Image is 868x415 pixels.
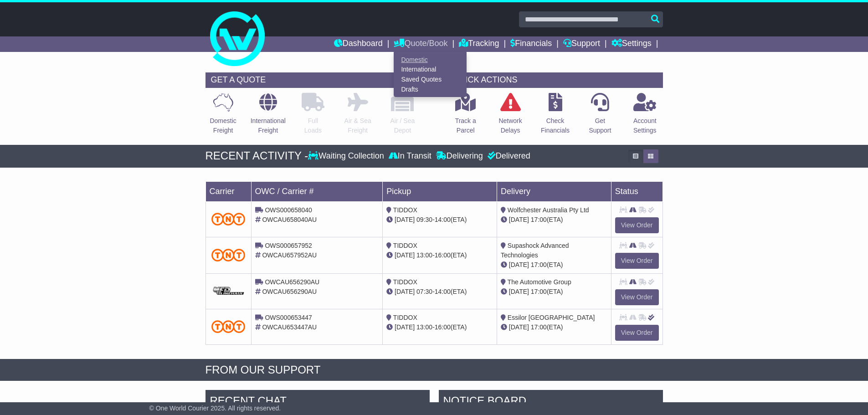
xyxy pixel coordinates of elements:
div: - (ETA) [386,323,493,332]
span: TIDDOX [393,314,417,321]
a: View Order [615,217,659,233]
span: Essilor [GEOGRAPHIC_DATA] [508,314,595,321]
p: Track a Parcel [455,116,476,135]
div: Quote/Book [394,52,467,97]
div: (ETA) [501,260,607,270]
td: Carrier [205,181,251,201]
span: TIDDOX [393,242,417,249]
img: TNT_Domestic.png [211,320,246,333]
p: Air & Sea Freight [344,116,371,135]
span: © One World Courier 2025. All rights reserved. [149,405,281,412]
p: Account Settings [633,116,657,135]
a: International [394,65,466,75]
a: CheckFinancials [540,92,570,140]
span: [DATE] [395,216,415,223]
span: Wolfchester Australia Pty Ltd [508,206,589,214]
a: Tracking [459,36,499,52]
span: OWCAU657952AU [262,251,317,259]
a: AccountSettings [633,92,657,140]
div: GET A QUOTE [205,72,421,88]
a: Track aParcel [455,92,477,140]
span: 17:00 [531,323,547,331]
span: OWS000653447 [265,314,312,321]
span: [DATE] [395,251,415,259]
span: [DATE] [395,288,415,295]
span: [DATE] [509,216,529,223]
a: Dashboard [334,36,383,52]
p: International Freight [251,116,286,135]
div: QUICK ACTIONS [448,72,663,88]
span: 14:00 [435,216,451,223]
a: Financials [510,36,552,52]
p: Check Financials [541,116,570,135]
div: Waiting Collection [308,151,386,161]
span: OWCAU658040AU [262,216,317,223]
div: (ETA) [501,323,607,332]
div: - (ETA) [386,215,493,225]
div: Delivered [485,151,530,161]
a: Quote/Book [394,36,447,52]
img: GetCarrierServiceDarkLogo [211,286,246,297]
a: GetSupport [588,92,611,140]
a: Domestic [394,55,466,65]
a: Settings [611,36,652,52]
td: Pickup [383,181,497,201]
div: RECENT ACTIVITY - [205,149,308,163]
div: (ETA) [501,215,607,225]
span: OWCAU656290AU [265,278,319,286]
span: OWCAU656290AU [262,288,317,295]
p: Full Loads [302,116,324,135]
div: (ETA) [501,287,607,297]
td: Status [611,181,663,201]
a: View Order [615,289,659,305]
span: [DATE] [395,323,415,331]
span: TIDDOX [393,278,417,286]
span: 14:00 [435,288,451,295]
span: The Automotive Group [508,278,571,286]
span: OWCAU653447AU [262,323,317,331]
div: Delivering [434,151,485,161]
div: - (ETA) [386,251,493,260]
div: RECENT CHAT [205,390,430,415]
a: View Order [615,325,659,341]
td: Delivery [497,181,611,201]
span: TIDDOX [393,206,417,214]
span: OWS000658040 [265,206,312,214]
a: Support [563,36,600,52]
a: NetworkDelays [498,92,522,140]
p: Air / Sea Depot [390,116,415,135]
span: 17:00 [531,216,547,223]
div: - (ETA) [386,287,493,297]
a: Saved Quotes [394,75,466,85]
a: Drafts [394,84,466,94]
div: FROM OUR SUPPORT [205,364,663,377]
p: Domestic Freight [210,116,236,135]
span: 17:00 [531,288,547,295]
span: OWS000657952 [265,242,312,249]
span: [DATE] [509,323,529,331]
p: Get Support [589,116,611,135]
span: 13:00 [416,323,432,331]
td: OWC / Carrier # [251,181,383,201]
a: DomesticFreight [209,92,236,140]
span: Supashock Advanced Technologies [501,242,569,259]
span: 16:00 [435,323,451,331]
img: TNT_Domestic.png [211,213,246,225]
span: [DATE] [509,261,529,268]
span: 17:00 [531,261,547,268]
span: 16:00 [435,251,451,259]
a: View Order [615,253,659,269]
img: TNT_Domestic.png [211,249,246,261]
div: NOTICE BOARD [439,390,663,415]
a: InternationalFreight [250,92,286,140]
p: Network Delays [498,116,522,135]
span: 13:00 [416,251,432,259]
div: In Transit [386,151,434,161]
span: 09:30 [416,216,432,223]
span: 07:30 [416,288,432,295]
span: [DATE] [509,288,529,295]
